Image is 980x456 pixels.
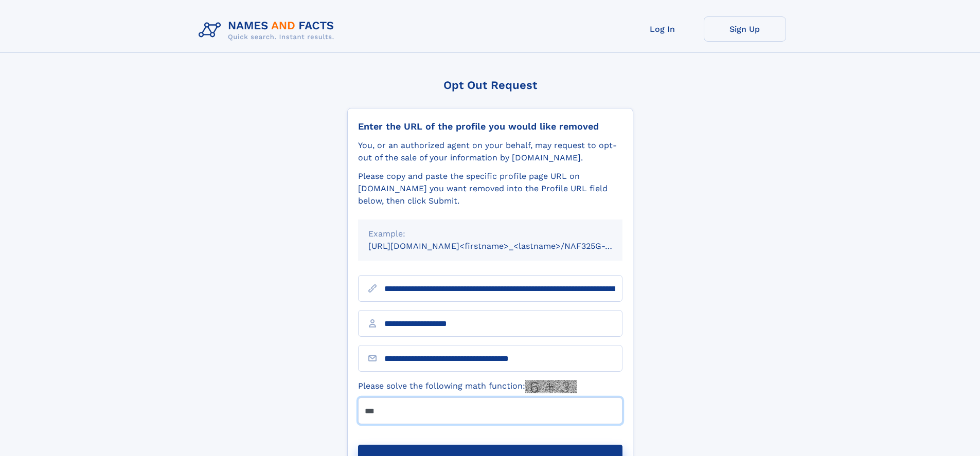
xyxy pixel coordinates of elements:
[358,380,577,393] label: Please solve the following math function:
[194,16,343,44] img: Logo Names and Facts
[358,121,622,132] div: Enter the URL of the profile you would like removed
[368,241,642,251] small: [URL][DOMAIN_NAME]<firstname>_<lastname>/NAF325G-xxxxxxxx
[704,16,786,42] a: Sign Up
[368,228,612,240] div: Example:
[358,139,622,164] div: You, or an authorized agent on your behalf, may request to opt-out of the sale of your informatio...
[358,170,622,207] div: Please copy and paste the specific profile page URL on [DOMAIN_NAME] you want removed into the Pr...
[347,79,633,92] div: Opt Out Request
[621,16,704,42] a: Log In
